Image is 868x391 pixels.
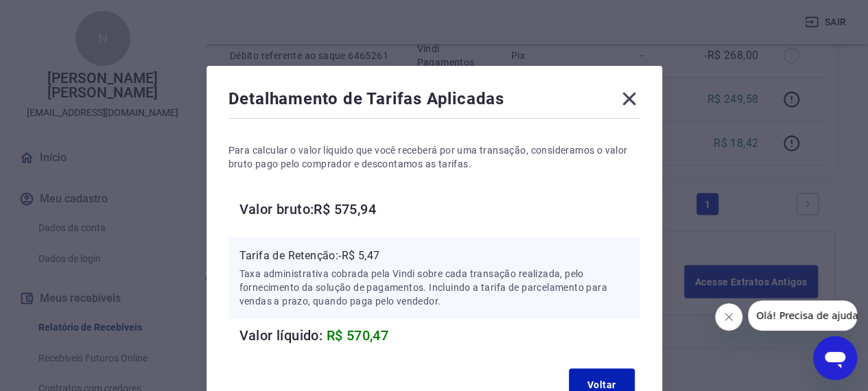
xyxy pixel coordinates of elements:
h6: Valor líquido: [239,324,640,346]
p: Para calcular o valor líquido que você receberá por uma transação, consideramos o valor bruto pag... [228,143,640,171]
p: Taxa administrativa cobrada pela Vindi sobre cada transação realizada, pelo fornecimento da soluç... [239,267,629,308]
iframe: Botão para abrir a janela de mensagens [813,336,857,380]
p: Tarifa de Retenção: -R$ 5,47 [239,248,629,264]
span: R$ 570,47 [327,327,389,344]
iframe: Fechar mensagem [715,303,742,331]
h6: Valor bruto: R$ 575,94 [239,198,640,220]
iframe: Mensagem da empresa [748,300,857,331]
span: Olá! Precisa de ajuda? [8,10,115,21]
div: Detalhamento de Tarifas Aplicadas [228,88,640,115]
